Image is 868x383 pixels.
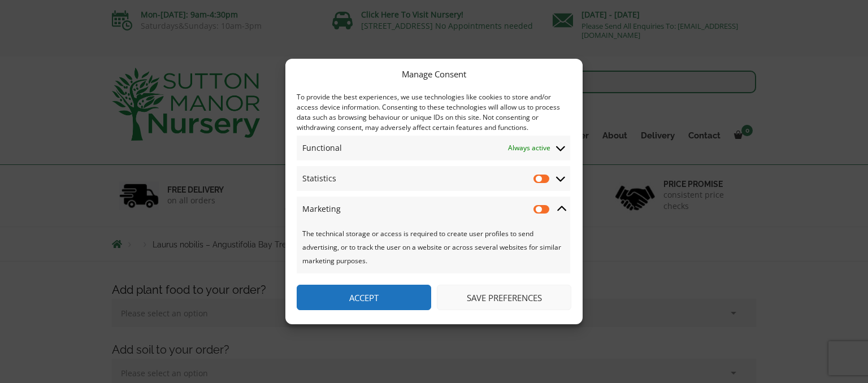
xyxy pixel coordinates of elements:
summary: Marketing [297,197,570,221]
span: The technical storage or access is required to create user profiles to send advertising, or to tr... [302,229,561,266]
summary: Statistics [297,166,570,191]
span: Functional [302,141,342,155]
button: Save preferences [437,285,571,310]
button: Accept [297,285,431,310]
span: Always active [508,141,550,155]
summary: Functional Always active [297,136,570,160]
div: Manage Consent [402,67,466,81]
div: To provide the best experiences, we use technologies like cookies to store and/or access device i... [297,92,570,133]
span: Marketing [302,202,341,216]
span: Statistics [302,172,336,185]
